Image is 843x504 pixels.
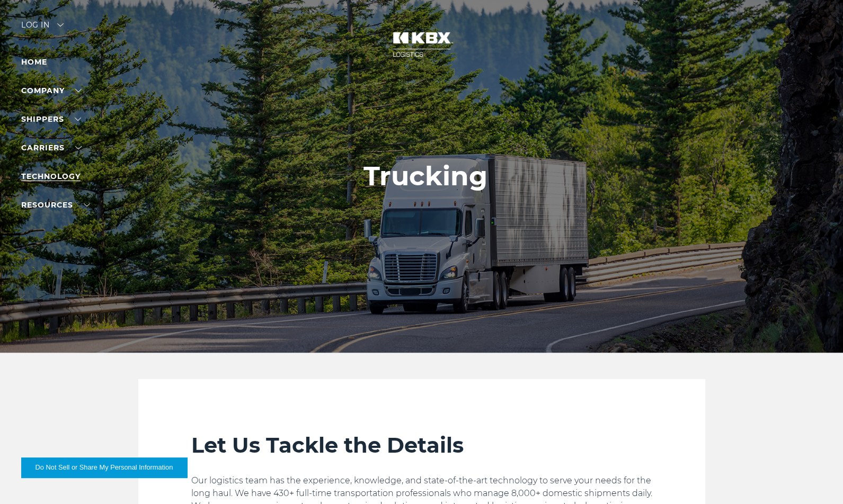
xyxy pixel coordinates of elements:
a: Company [21,86,82,95]
a: SHIPPERS [21,114,81,124]
h1: Trucking [363,161,487,192]
h2: Let Us Tackle the Details [191,432,652,458]
button: Do Not Sell or Share My Personal Information [21,457,187,478]
a: RESOURCES [21,200,90,210]
img: kbx logo [382,21,462,68]
img: arrow [57,23,64,26]
div: Log in [21,21,64,37]
a: Technology [21,172,81,181]
a: Home [21,57,47,67]
a: Carriers [21,143,82,152]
